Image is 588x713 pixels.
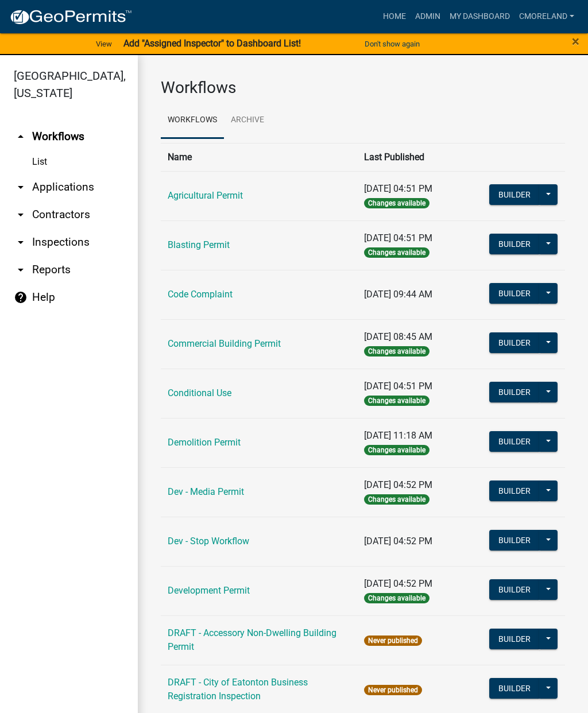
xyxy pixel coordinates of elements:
[14,263,28,277] i: arrow_drop_down
[364,331,432,342] span: [DATE] 08:45 AM
[489,283,540,304] button: Builder
[364,685,422,695] span: Never published
[168,289,233,300] a: Code Complaint
[489,579,540,600] button: Builder
[168,239,230,250] a: Blasting Permit
[572,34,579,48] button: Close
[161,102,224,139] a: Workflows
[224,102,271,139] a: Archive
[168,338,281,349] a: Commercial Building Permit
[364,232,432,243] span: [DATE] 04:51 PM
[489,480,540,501] button: Builder
[364,445,430,455] span: Changes available
[168,190,243,201] a: Agricultural Permit
[14,290,28,304] i: help
[364,381,432,392] span: [DATE] 04:51 PM
[168,536,249,547] a: Dev - Stop Workflow
[445,6,514,28] a: My Dashboard
[364,430,432,441] span: [DATE] 11:18 AM
[489,382,540,402] button: Builder
[364,536,432,547] span: [DATE] 04:52 PM
[168,627,336,652] a: DRAFT - Accessory Non-Dwelling Building Permit
[489,184,540,205] button: Builder
[168,387,231,398] a: Conditional Use
[14,208,28,222] i: arrow_drop_down
[572,33,579,49] span: ×
[364,247,430,258] span: Changes available
[123,38,301,49] strong: Add "Assigned Inspector" to Dashboard List!
[378,6,411,28] a: Home
[360,34,424,53] button: Don't show again
[364,593,430,603] span: Changes available
[161,143,357,171] th: Name
[364,494,430,505] span: Changes available
[168,677,308,702] a: DRAFT - City of Eatonton Business Registration Inspection
[91,34,117,53] a: View
[364,289,432,300] span: [DATE] 09:44 AM
[514,6,579,28] a: cmoreland
[364,183,432,194] span: [DATE] 04:51 PM
[14,180,28,194] i: arrow_drop_down
[411,6,445,28] a: Admin
[364,635,422,646] span: Never published
[364,346,430,356] span: Changes available
[489,234,540,254] button: Builder
[168,437,241,448] a: Demolition Permit
[364,578,432,589] span: [DATE] 04:52 PM
[168,486,244,497] a: Dev - Media Permit
[364,198,430,208] span: Changes available
[489,530,540,551] button: Builder
[357,143,482,171] th: Last Published
[489,431,540,452] button: Builder
[168,585,250,596] a: Development Permit
[14,235,28,249] i: arrow_drop_down
[489,629,540,649] button: Builder
[161,78,565,98] h3: Workflows
[14,130,28,144] i: arrow_drop_up
[364,479,432,490] span: [DATE] 04:52 PM
[489,332,540,353] button: Builder
[489,678,540,699] button: Builder
[364,396,430,406] span: Changes available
